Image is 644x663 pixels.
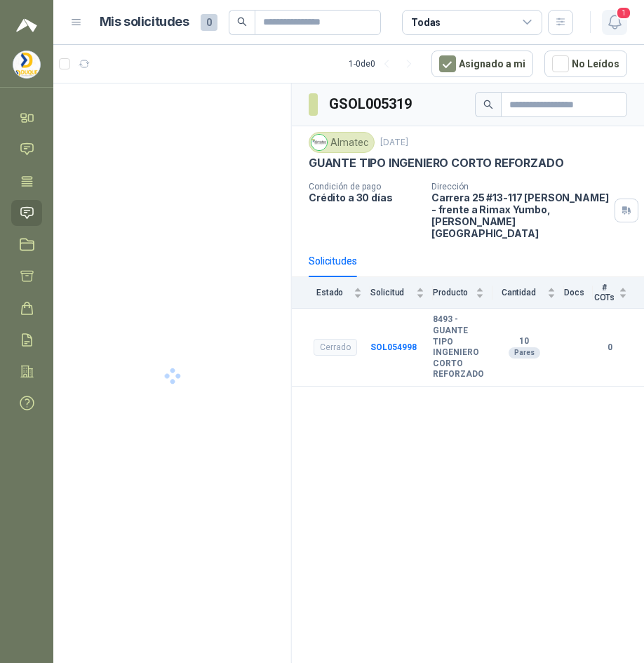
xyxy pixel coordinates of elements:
div: 1 - 0 de 0 [349,53,420,75]
div: Cerrado [314,339,357,356]
div: Solicitudes [309,253,357,269]
span: Estado [309,288,351,297]
th: Estado [292,277,370,309]
span: search [237,17,247,27]
p: Condición de pago [309,182,420,192]
a: SOL054998 [370,342,417,352]
span: search [483,100,493,109]
button: 1 [602,10,627,35]
h1: Mis solicitudes [100,12,189,32]
b: 8493 - GUANTE TIPO INGENIERO CORTO REFORZADO [433,314,484,380]
span: # COTs [593,283,616,302]
p: GUANTE TIPO INGENIERO CORTO REFORZADO [309,156,563,170]
th: Cantidad [492,277,564,309]
img: Logo peakr [16,17,37,34]
b: 10 [492,336,556,347]
button: Asignado a mi [431,51,533,77]
th: Producto [433,277,492,309]
span: Producto [433,288,473,297]
div: Pares [509,347,540,359]
div: Almatec [309,132,375,153]
b: 0 [593,341,627,354]
th: Solicitud [370,277,433,309]
span: Solicitud [370,288,413,297]
th: Docs [564,277,593,309]
p: Carrera 25 #13-117 [PERSON_NAME] - frente a Rimax Yumbo , [PERSON_NAME][GEOGRAPHIC_DATA] [431,192,609,239]
p: [DATE] [380,136,408,149]
th: # COTs [593,277,644,309]
img: Company Logo [311,135,327,150]
span: 0 [201,14,217,31]
h3: GSOL005319 [329,93,414,115]
p: Dirección [431,182,609,192]
p: Crédito a 30 días [309,192,420,203]
div: Todas [411,15,441,30]
span: Cantidad [492,288,544,297]
img: Company Logo [13,51,40,78]
button: No Leídos [544,51,627,77]
span: 1 [616,6,631,20]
